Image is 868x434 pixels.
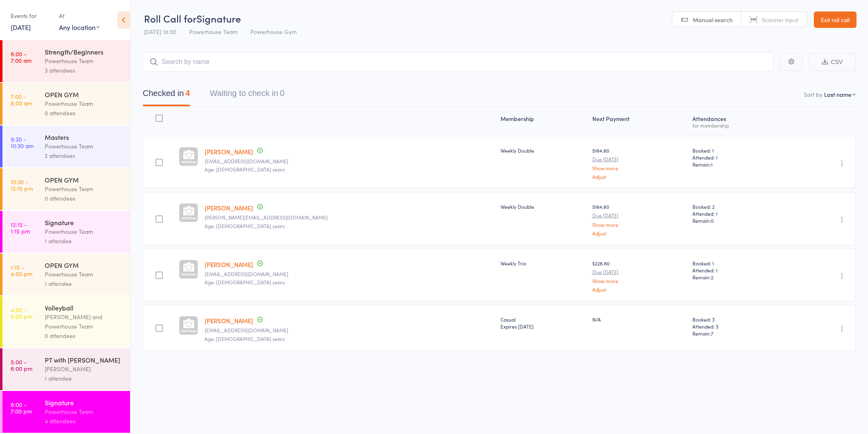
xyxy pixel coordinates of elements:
[693,16,733,24] span: Manual search
[592,316,686,323] div: N/A
[2,391,130,433] a: 6:00 -7:00 pmSignaturePowerhouse Team4 attendees
[45,175,123,184] div: OPEN GYM
[2,296,130,347] a: 4:00 -5:00 pmVolleyball[PERSON_NAME] and Powerhouse Team0 attendees
[45,270,123,279] div: Powerhouse Team
[692,147,784,154] span: Booked: 1
[711,274,713,281] span: 2
[689,110,788,132] div: Atten­dances
[589,110,689,132] div: Next Payment
[205,222,285,229] span: Age: [DEMOGRAPHIC_DATA] years
[45,132,123,142] div: Masters
[205,271,494,277] small: jodiemuldoon93@gmail.com
[205,203,253,212] a: [PERSON_NAME]
[11,221,30,234] time: 12:15 - 1:15 pm
[592,260,686,292] div: $228.80
[45,66,123,75] div: 3 attendees
[205,335,285,342] span: Age: [DEMOGRAPHIC_DATA] years
[205,166,285,173] span: Age: [DEMOGRAPHIC_DATA] years
[45,56,123,66] div: Powerhouse Team
[809,53,856,71] button: CSV
[592,174,686,179] a: Adjust
[205,260,253,269] a: [PERSON_NAME]
[11,264,32,277] time: 1:15 - 4:00 pm
[45,227,123,236] div: Powerhouse Team
[500,316,586,330] div: Casual
[692,123,784,128] div: for membership
[11,9,51,23] div: Events for
[500,147,586,154] div: Weekly Double
[11,93,32,106] time: 7:00 - 8:00 am
[205,316,253,325] a: [PERSON_NAME]
[45,108,123,118] div: 0 attendees
[45,398,123,407] div: Signature
[45,99,123,108] div: Powerhouse Team
[45,416,123,426] div: 4 attendees
[45,236,123,246] div: 1 attendee
[144,27,176,36] span: [DATE] 18:00
[592,165,686,171] a: Show more
[205,279,285,286] span: Age: [DEMOGRAPHIC_DATA] years
[762,16,799,24] span: Scanner input
[2,83,130,125] a: 7:00 -8:00 amOPEN GYMPowerhouse Team0 attendees
[11,50,32,64] time: 6:00 - 7:00 am
[692,330,784,337] span: Remain:
[45,194,123,203] div: 0 attendees
[500,323,586,330] div: Expires [DATE]
[45,364,123,374] div: [PERSON_NAME]
[250,27,297,36] span: Powerhouse Gym
[692,154,784,161] span: Attended: 1
[592,231,686,236] a: Adjust
[11,136,34,149] time: 9:30 - 10:30 am
[2,348,130,390] a: 5:00 -6:00 pmPT with [PERSON_NAME][PERSON_NAME]1 attendee
[692,210,784,217] span: Attended: 1
[692,267,784,274] span: Attended: 1
[692,316,784,323] span: Booked: 3
[45,407,123,416] div: Powerhouse Team
[692,260,784,267] span: Booked: 1
[45,47,123,56] div: Strength/Beginners
[59,9,100,23] div: At
[196,11,241,25] span: Signature
[11,178,33,192] time: 10:30 - 12:15 pm
[592,147,686,179] div: $184.80
[11,23,31,32] a: [DATE]
[2,126,130,167] a: 9:30 -10:30 amMastersPowerhouse Team2 attendees
[592,156,686,162] small: Due [DATE]
[592,278,686,283] a: Show more
[210,85,284,106] button: Waiting to check in0
[692,323,784,330] span: Attended: 3
[45,374,123,383] div: 1 attendee
[45,355,123,364] div: PT with [PERSON_NAME]
[280,89,284,98] div: 0
[45,260,123,270] div: OPEN GYM
[205,158,494,164] small: mpbolton4@gmail.com
[592,287,686,292] a: Adjust
[205,147,253,156] a: [PERSON_NAME]
[711,161,713,168] span: 1
[11,359,32,372] time: 5:00 - 6:00 pm
[692,161,784,168] span: Remain:
[2,254,130,295] a: 1:15 -4:00 pmOPEN GYMPowerhouse Team1 attendee
[185,89,190,98] div: 4
[592,222,686,227] a: Show more
[592,203,686,235] div: $184.80
[45,184,123,194] div: Powerhouse Team
[814,11,857,28] a: Exit roll call
[59,23,100,32] div: Any location
[2,168,130,210] a: 10:30 -12:15 pmOPEN GYMPowerhouse Team0 attendees
[45,303,123,312] div: Volleyball
[500,260,586,267] div: Weekly Trio
[11,306,32,320] time: 4:00 - 5:00 pm
[500,203,586,210] div: Weekly Double
[143,53,774,71] input: Search by name
[692,217,784,224] span: Remain:
[45,90,123,99] div: OPEN GYM
[692,274,784,281] span: Remain:
[189,27,238,36] span: Powerhouse Team
[205,215,494,220] small: sarah_collett@bigpond.com
[45,312,123,331] div: [PERSON_NAME] and Powerhouse Team
[11,401,32,414] time: 6:00 - 7:00 pm
[45,151,123,160] div: 2 attendees
[804,90,822,98] label: Sort by
[144,11,196,25] span: Roll Call for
